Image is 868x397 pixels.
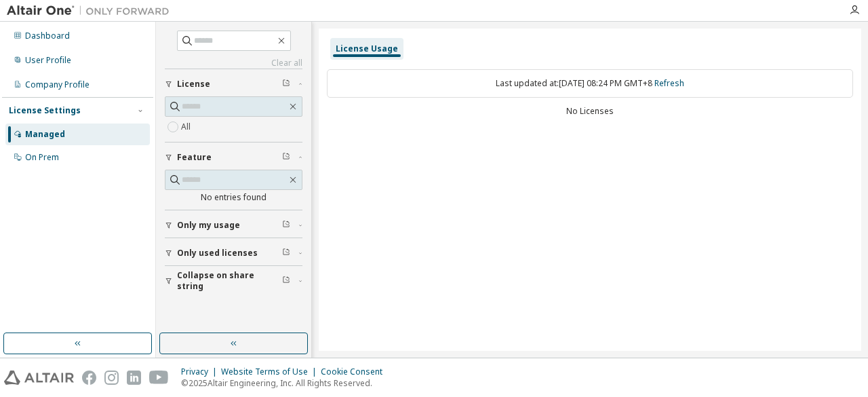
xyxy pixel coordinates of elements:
[321,366,391,377] div: Cookie Consent
[282,79,290,90] span: Clear filter
[104,371,119,385] img: instagram.svg
[336,43,398,54] div: License Usage
[165,266,302,296] button: Collapse on share string
[25,55,71,66] div: User Profile
[282,276,290,286] span: Clear filter
[25,31,70,41] div: Dashboard
[181,366,221,377] div: Privacy
[181,377,391,389] p: © 2025 Altair Engineering, Inc. All Rights Reserved.
[654,77,684,89] a: Refresh
[165,238,302,268] button: Only used licenses
[165,210,302,240] button: Only my usage
[177,248,258,259] span: Only used licenses
[7,4,176,18] img: Altair One
[282,152,290,163] span: Clear filter
[177,152,212,163] span: Feature
[282,220,290,231] span: Clear filter
[25,129,65,140] div: Managed
[165,58,302,69] a: Clear all
[165,69,302,99] button: License
[181,119,193,135] label: All
[25,79,90,90] div: Company Profile
[327,106,853,117] div: No Licenses
[177,79,210,90] span: License
[177,220,240,231] span: Only my usage
[177,270,282,292] span: Collapse on share string
[9,105,81,116] div: License Settings
[282,248,290,259] span: Clear filter
[165,143,302,172] button: Feature
[221,366,321,377] div: Website Terms of Use
[25,152,59,163] div: On Prem
[4,371,74,385] img: altair_logo.svg
[127,371,141,385] img: linkedin.svg
[149,371,169,385] img: youtube.svg
[327,69,853,98] div: Last updated at: [DATE] 08:24 PM GMT+8
[82,371,96,385] img: facebook.svg
[165,192,302,203] div: No entries found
